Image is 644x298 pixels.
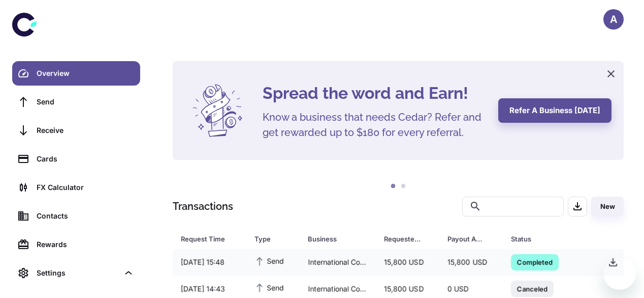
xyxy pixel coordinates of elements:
[263,110,486,140] h5: Know a business that needs Cedar? Refer and get rewarded up to $180 for every referral.
[511,257,559,267] span: Completed
[439,253,503,272] div: 15,800 USD
[447,232,486,246] div: Payout Amount
[37,239,134,250] div: Rewards
[173,253,246,272] div: [DATE] 15:48
[591,197,624,216] button: New
[12,261,140,285] div: Settings
[254,255,284,266] span: Send
[498,98,611,123] button: Refer a business [DATE]
[384,232,435,246] span: Requested Amount
[447,232,499,246] span: Payout Amount
[263,81,486,105] h4: Spread the word and Earn!
[12,232,140,257] a: Rewards
[384,232,422,246] div: Requested Amount
[37,210,134,222] div: Contacts
[12,175,140,200] a: FX Calculator
[37,182,134,193] div: FX Calculator
[12,204,140,228] a: Contacts
[254,282,284,293] span: Send
[398,181,408,192] button: 2
[603,9,624,30] button: A
[603,257,636,290] iframe: Button to launch messaging window
[12,61,140,86] a: Overview
[12,147,140,171] a: Cards
[254,232,296,246] span: Type
[181,232,242,246] span: Request Time
[12,90,140,114] a: Send
[37,153,134,165] div: Cards
[511,232,588,246] span: Status
[376,253,439,272] div: 15,800 USD
[173,199,233,214] h1: Transactions
[37,267,119,279] div: Settings
[37,68,134,79] div: Overview
[388,181,398,192] button: 1
[37,125,134,136] div: Receive
[511,283,554,293] span: Canceled
[254,232,282,246] div: Type
[300,253,376,272] div: International Company for Insulation Technology - INSUTECH
[511,232,574,246] div: Status
[12,118,140,143] a: Receive
[181,232,229,246] div: Request Time
[37,96,134,107] div: Send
